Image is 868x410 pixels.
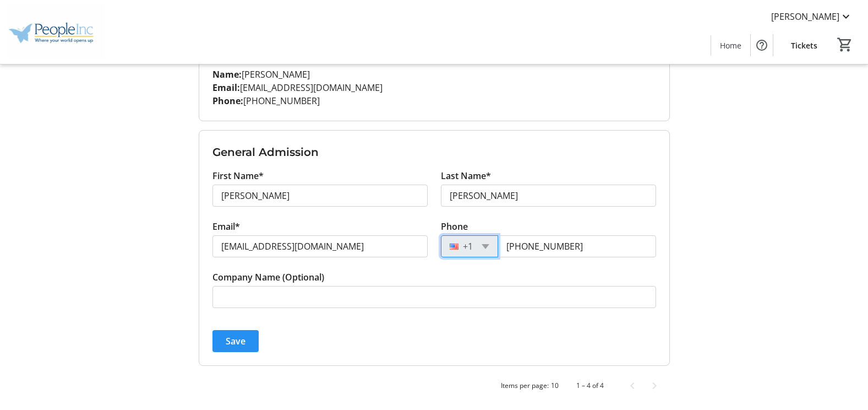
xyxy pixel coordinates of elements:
button: Save [212,330,259,352]
span: [PERSON_NAME] [771,10,839,23]
button: Help [751,34,773,56]
button: [PERSON_NAME] [762,8,861,25]
p: [PHONE_NUMBER] [212,94,656,107]
label: Phone [441,220,468,233]
a: Tickets [782,35,826,56]
span: Home [720,40,741,51]
label: First Name* [212,169,264,182]
button: Cart [835,35,855,55]
mat-paginator: Select page [199,375,670,397]
h3: General Admission [212,144,656,160]
label: Email* [212,220,240,233]
button: Next page [643,375,665,397]
p: [PERSON_NAME] [212,68,656,81]
strong: Phone: [212,95,243,107]
a: Home [711,35,750,56]
p: [EMAIL_ADDRESS][DOMAIN_NAME] [212,81,656,94]
strong: Email: [212,82,240,94]
label: Last Name* [441,169,491,182]
div: 10 [551,381,559,391]
input: (201) 555-0123 [498,235,656,257]
span: Save [226,335,245,348]
div: 1 – 4 of 4 [576,381,604,391]
label: Company Name (Optional) [212,271,324,284]
img: People Inc.'s Logo [7,4,105,60]
button: Previous page [621,375,643,397]
span: Tickets [791,40,817,51]
div: Items per page: [501,381,549,391]
strong: Name: [212,68,242,80]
